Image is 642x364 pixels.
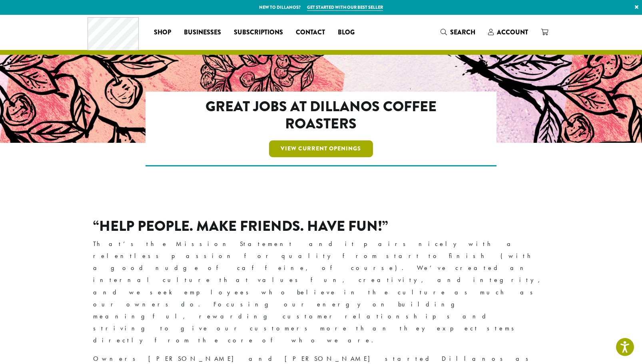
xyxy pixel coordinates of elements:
[93,238,549,346] p: That’s the Mission Statement and it pairs nicely with a relentless passion for quality from start...
[234,28,283,38] span: Subscriptions
[338,28,355,38] span: Blog
[307,4,383,11] a: Get started with our best seller
[93,218,549,235] h2: “Help People. Make Friends. Have Fun!”
[154,28,171,38] span: Shop
[180,98,462,132] h2: Great Jobs at Dillanos Coffee Roasters
[450,28,475,37] span: Search
[148,26,177,39] a: Shop
[184,28,221,38] span: Businesses
[497,28,528,37] span: Account
[296,28,325,38] span: Contact
[434,26,482,39] a: Search
[269,140,373,157] a: View Current Openings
